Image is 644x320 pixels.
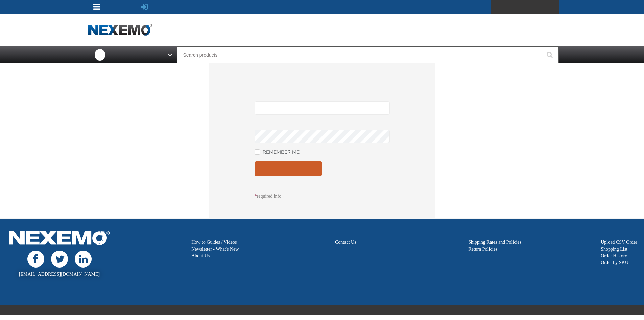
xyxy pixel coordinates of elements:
[177,46,559,63] input: Search
[255,161,322,176] button: Log In
[601,253,627,258] a: Order History
[255,121,390,127] label: Password
[255,149,260,155] input: Remember Me
[166,46,177,63] button: Open All Products pages
[335,240,356,245] a: Contact Us
[601,260,628,265] a: Order by SKU
[468,240,521,245] a: Shipping Rates and Policies
[335,229,389,239] h2: Customer Support
[191,247,239,252] a: Newsletter - What's New
[108,43,164,67] span: All Products
[191,253,210,258] a: About Us
[255,193,390,200] p: required info
[601,247,627,252] a: Shopping List
[191,229,256,239] h2: Education / Resources
[255,77,390,89] h1: Log In
[601,229,637,239] h2: My Account
[141,3,171,12] a: Log In
[255,182,293,187] a: Forgot Password?
[601,240,637,245] a: Upload CSV Order
[88,24,152,36] img: Nexemo logo
[7,229,112,249] img: Nexemo Logo
[255,92,390,99] label: Email Address
[468,229,521,239] h2: Order Support
[255,149,300,156] label: Remember Me
[191,240,237,245] a: How to Guides / Videos
[468,247,497,252] a: Return Policies
[88,24,152,36] a: Home
[542,46,559,63] button: Start Searching
[19,272,100,277] a: [EMAIL_ADDRESS][DOMAIN_NAME]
